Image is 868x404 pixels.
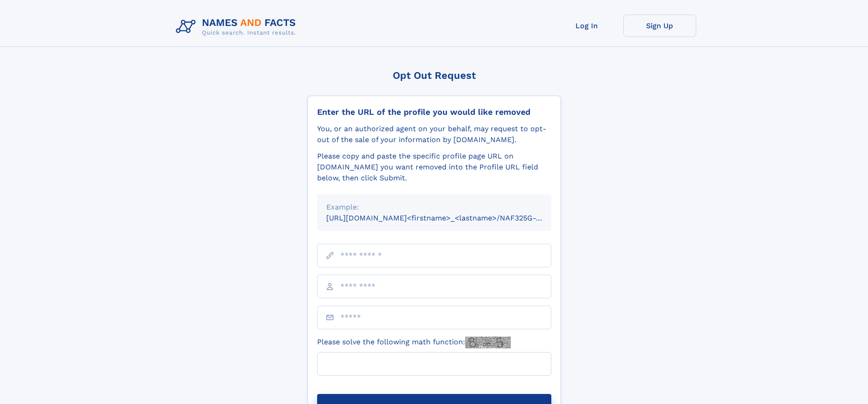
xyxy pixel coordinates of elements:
[317,107,551,117] div: Enter the URL of the profile you would like removed
[172,15,303,39] img: Logo Names and Facts
[317,337,511,348] label: Please solve the following math function:
[623,15,696,37] a: Sign Up
[317,151,551,184] div: Please copy and paste the specific profile page URL on [DOMAIN_NAME] you want removed into the Pr...
[308,70,561,81] div: Opt Out Request
[550,15,623,37] a: Log In
[326,214,569,222] small: [URL][DOMAIN_NAME]<firstname>_<lastname>/NAF325G-xxxxxxxx
[326,202,542,213] div: Example:
[317,123,551,145] div: You, or an authorized agent on your behalf, may request to opt-out of the sale of your informatio...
